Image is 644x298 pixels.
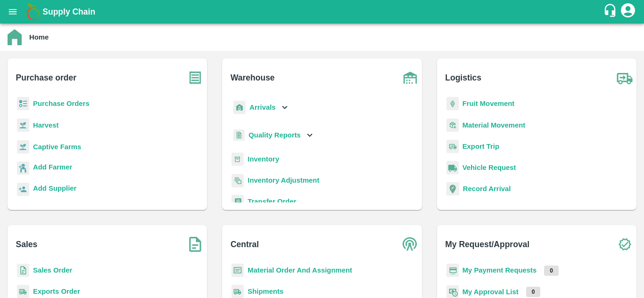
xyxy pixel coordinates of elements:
[248,155,279,163] a: Inventory
[2,1,24,23] button: open drawer
[17,183,29,196] img: supplier
[231,153,244,166] img: whInventory
[398,233,422,256] img: central
[249,104,275,111] b: Arrivals
[613,233,636,256] img: check
[248,198,296,205] a: Transfer Order
[526,287,541,297] p: 0
[248,131,301,139] b: Quality Reports
[33,162,72,175] a: Add Farmer
[463,185,511,193] a: Record Arrival
[33,266,72,274] a: Sales Order
[603,3,619,20] div: customer-support
[446,97,459,111] img: fruit
[446,264,459,277] img: payment
[446,118,459,132] img: material
[398,66,422,89] img: warehouse
[33,288,80,295] a: Exports Order
[17,118,29,132] img: harvest
[16,71,76,84] b: Purchase order
[446,182,459,195] img: recordArrival
[17,161,29,175] img: farmer
[16,238,38,251] b: Sales
[613,66,636,89] img: truck
[231,238,259,251] b: Central
[233,129,245,141] img: qualityReport
[183,233,207,256] img: soSales
[462,288,519,296] a: My Approval List
[231,195,244,209] img: whTransfer
[33,121,58,129] a: Harvest
[619,2,636,22] div: account of current user
[231,264,244,277] img: centralMaterial
[462,121,526,129] a: Material Movement
[445,238,529,251] b: My Request/Approval
[445,71,481,84] b: Logistics
[446,140,459,153] img: delivery
[248,266,352,274] a: Material Order And Assignment
[446,161,459,175] img: vehicle
[462,266,537,274] a: My Payment Requests
[8,29,22,45] img: home
[42,5,603,18] a: Supply Chain
[544,266,559,276] p: 0
[231,97,290,118] div: Arrivals
[17,264,29,277] img: sales
[42,7,95,16] b: Supply Chain
[17,140,29,154] img: harvest
[183,66,207,89] img: purchase
[33,100,90,107] a: Purchase Orders
[462,100,515,107] a: Fruit Movement
[462,164,516,171] a: Vehicle Request
[17,97,29,111] img: reciept
[33,143,81,151] a: Captive Farms
[248,177,319,184] a: Inventory Adjustment
[33,163,72,171] b: Add Farmer
[231,71,275,84] b: Warehouse
[24,2,42,21] img: logo
[33,183,76,196] a: Add Supplier
[33,185,76,192] b: Add Supplier
[233,101,246,114] img: whArrival
[231,126,315,145] div: Quality Reports
[462,143,499,150] a: Export Trip
[248,288,283,295] a: Shipments
[231,174,244,187] img: inventory
[29,33,49,41] b: Home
